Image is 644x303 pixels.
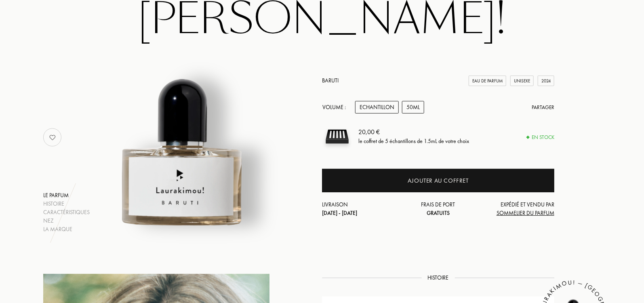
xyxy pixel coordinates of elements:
[43,208,90,217] div: Caractéristiques
[477,200,554,217] div: Expédié et vendu par
[538,76,554,86] div: 2024
[355,101,399,114] div: Echantillon
[402,101,424,114] div: 50mL
[43,225,90,234] div: La marque
[44,129,61,145] img: no_like_p.png
[322,200,400,217] div: Livraison
[358,137,469,146] div: le coffret de 5 échantillons de 1.5mL de votre choix
[322,77,339,84] a: Baruti
[469,76,506,86] div: Eau de Parfum
[43,200,90,208] div: Histoire
[497,209,554,217] span: Sommelier du Parfum
[400,200,477,217] div: Frais de port
[43,217,90,225] div: Nez
[322,122,352,152] img: sample box
[358,128,469,137] div: 20,00 €
[322,209,357,217] span: [DATE] - [DATE]
[83,34,283,234] img: Laurakimou! Baruti
[427,209,450,217] span: Gratuits
[43,191,90,200] div: Le parfum
[322,101,350,114] div: Volume :
[532,103,554,112] div: Partager
[510,76,534,86] div: Unisexe
[408,176,469,185] div: Ajouter au coffret
[527,133,554,141] div: En stock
